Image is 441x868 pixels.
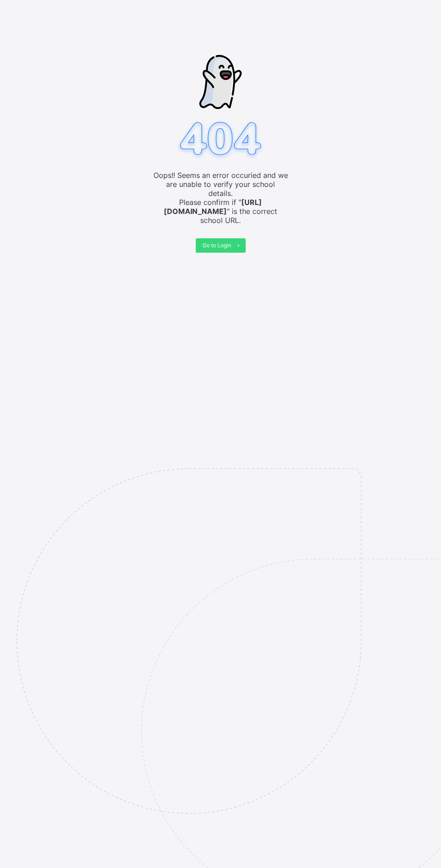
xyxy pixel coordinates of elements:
img: 404.8bbb34c871c4712298a25e20c4dc75c7.svg [176,119,265,160]
span: Go to Login [202,242,231,249]
span: Oops!! Seems an error occuried and we are unable to verify your school details. [153,171,288,198]
img: ghost-strokes.05e252ede52c2f8dbc99f45d5e1f5e9f.svg [199,55,242,109]
b: [URL][DOMAIN_NAME] [164,198,262,216]
span: Please confirm if " " is the correct school URL. [153,198,288,225]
